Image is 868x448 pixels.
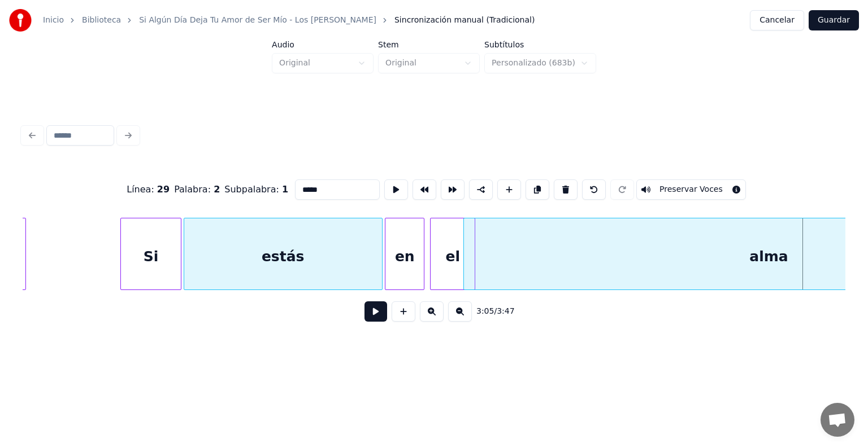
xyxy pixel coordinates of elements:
div: Palabra : [174,183,220,196]
nav: breadcrumb [43,15,535,26]
a: Si Algún Día Deja Tu Amor de Ser Mío - Los [PERSON_NAME] [139,15,376,26]
button: Toggle [636,179,746,200]
div: Subpalabra : [224,183,288,196]
span: 2 [214,184,220,195]
span: Sincronización manual (Tradicional) [394,15,535,26]
span: 3:47 [497,306,514,317]
img: youka [9,9,32,32]
div: Línea : [127,183,170,196]
a: Inicio [43,15,64,26]
div: / [476,306,504,317]
span: 1 [282,184,288,195]
span: 3:05 [476,306,494,317]
label: Subtítulos [484,41,596,49]
label: Audio [272,41,374,49]
button: Guardar [809,10,859,30]
a: Biblioteca [82,15,121,26]
span: 29 [157,184,170,195]
button: Cancelar [750,10,804,30]
div: Chat abierto [821,403,854,437]
label: Stem [378,41,480,49]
